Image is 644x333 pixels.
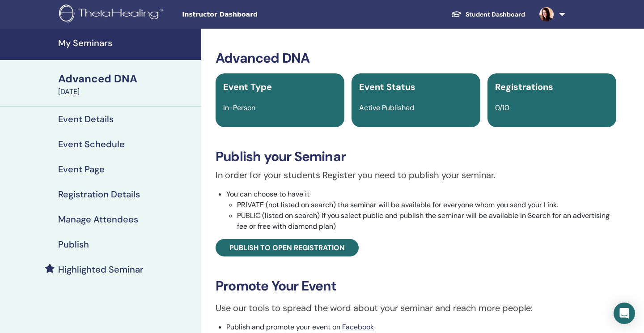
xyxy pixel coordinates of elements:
[223,81,272,93] span: Event Type
[237,210,616,232] li: PUBLIC (listed on search) If you select public and publish the seminar will be available in Searc...
[451,10,462,18] img: graduation-cap-white.svg
[495,103,509,112] span: 0/10
[182,10,316,19] span: Instructor Dashboard
[58,114,114,124] h4: Event Details
[58,164,105,175] h4: Event Page
[359,81,415,93] span: Event Status
[58,239,89,250] h4: Publish
[216,301,616,315] p: Use our tools to spread the word about your seminar and reach more people:
[216,50,616,66] h3: Advanced DNA
[58,139,125,149] h4: Event Schedule
[223,103,255,112] span: In-Person
[495,81,553,93] span: Registrations
[58,71,196,86] div: Advanced DNA
[444,6,532,23] a: Student Dashboard
[53,71,201,97] a: Advanced DNA[DATE]
[58,38,196,48] h4: My Seminars
[226,189,616,232] li: You can choose to have it
[216,278,616,294] h3: Promote Your Event
[216,149,616,165] h3: Publish your Seminar
[58,214,138,225] h4: Manage Attendees
[59,4,166,25] img: logo.png
[58,264,144,275] h4: Highlighted Seminar
[58,86,196,97] div: [DATE]
[226,322,616,333] li: Publish and promote your event on
[359,103,414,112] span: Active Published
[216,168,616,182] p: In order for your students Register you need to publish your seminar.
[58,189,140,200] h4: Registration Details
[229,243,345,252] span: Publish to open registration
[342,322,374,332] a: Facebook
[539,7,554,21] img: default.jpg
[614,303,635,324] div: Open Intercom Messenger
[216,239,359,256] a: Publish to open registration
[237,200,616,210] li: PRIVATE (not listed on search) the seminar will be available for everyone whom you send your Link.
